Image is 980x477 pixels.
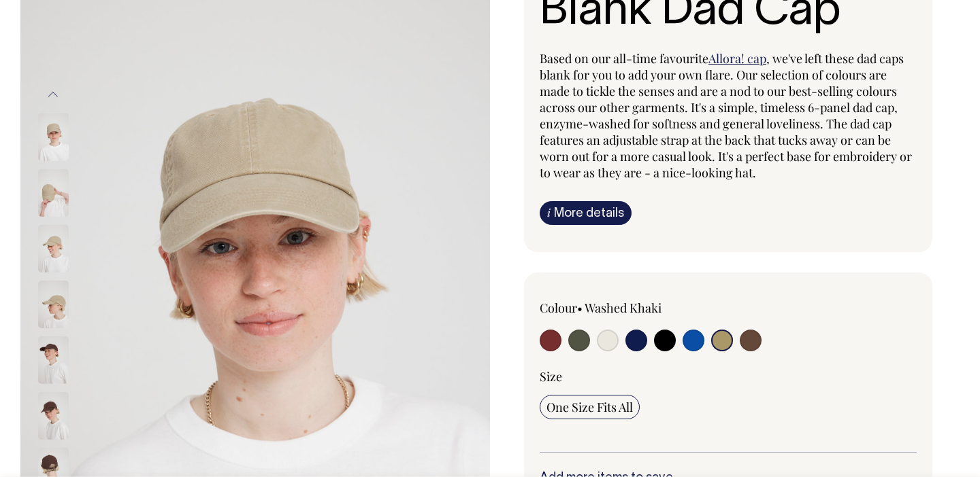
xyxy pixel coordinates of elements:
[38,113,69,161] img: washed-khaki
[540,300,691,316] div: Colour
[540,50,708,67] span: Based on our all-time favourite
[547,205,551,219] span: i
[585,300,661,316] label: Washed Khaki
[38,336,69,384] img: espresso
[38,225,69,272] img: washed-khaki
[546,399,633,415] span: One Size Fits All
[540,395,640,419] input: One Size Fits All
[38,281,69,328] img: washed-khaki
[38,392,69,440] img: espresso
[577,300,583,316] span: •
[708,50,766,67] a: Allora! cap
[43,79,63,110] button: Previous
[540,368,917,385] div: Size
[540,201,632,225] a: iMore details
[540,50,912,181] span: , we've left these dad caps blank for you to add your own flare. Our selection of colours are mad...
[38,169,69,217] img: washed-khaki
